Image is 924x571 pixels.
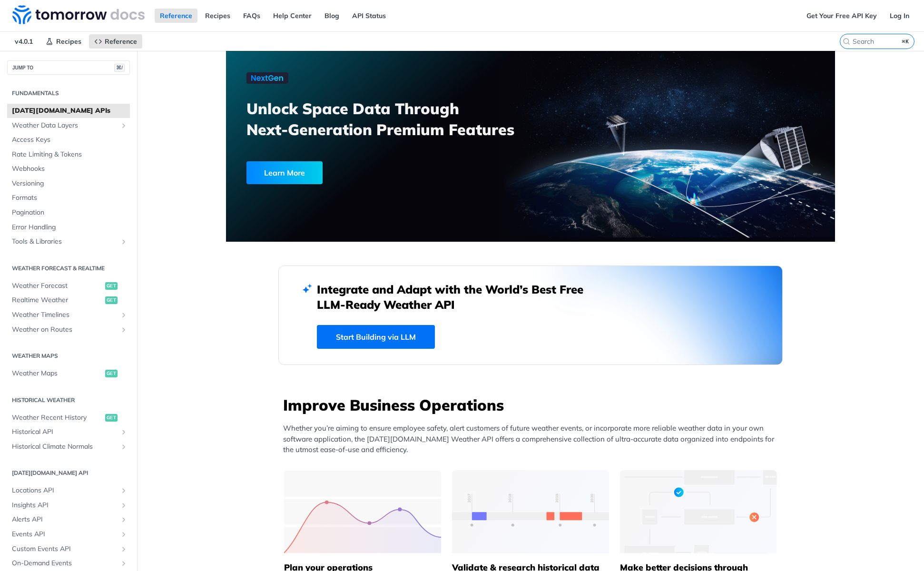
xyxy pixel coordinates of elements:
span: Formats [12,193,128,203]
span: Weather Forecast [12,281,103,291]
span: Rate Limiting & Tokens [12,150,128,159]
h2: Fundamentals [7,89,130,98]
h2: Weather Maps [7,352,130,360]
a: Formats [7,191,130,205]
h2: Integrate and Adapt with the World’s Best Free LLM-Ready Weather API [317,282,598,312]
kbd: ⌘K [900,37,912,46]
h3: Improve Business Operations [283,394,783,415]
a: Weather on RoutesShow subpages for Weather on Routes [7,323,130,337]
span: [DATE][DOMAIN_NAME] APIs [12,106,128,116]
button: Show subpages for Alerts API [120,516,128,523]
span: Access Keys [12,135,128,145]
span: Realtime Weather [12,295,103,305]
a: Weather Recent Historyget [7,411,130,425]
h2: [DATE][DOMAIN_NAME] API [7,469,130,477]
span: Weather Timelines [12,310,118,320]
a: Historical APIShow subpages for Historical API [7,425,130,439]
button: Show subpages for Insights API [120,502,128,509]
span: Webhooks [12,164,128,174]
a: On-Demand EventsShow subpages for On-Demand Events [7,556,130,571]
button: Show subpages for Historical Climate Normals [120,443,128,451]
button: Show subpages for Custom Events API [120,545,128,553]
span: Custom Events API [12,544,118,554]
span: Versioning [12,179,128,188]
span: Reference [105,37,137,46]
img: 13d7ca0-group-496-2.svg [452,470,609,553]
span: Alerts API [12,515,118,524]
span: Historical API [12,427,118,437]
a: Rate Limiting & Tokens [7,148,130,162]
a: Webhooks [7,162,130,176]
span: get [105,414,118,422]
button: Show subpages for Weather Timelines [120,311,128,319]
a: Weather Forecastget [7,279,130,293]
p: Whether you’re aiming to ensure employee safety, alert customers of future weather events, or inc... [283,423,783,455]
span: ⌘/ [114,64,125,72]
span: Weather Maps [12,369,103,378]
button: JUMP TO⌘/ [7,60,130,75]
a: Access Keys [7,133,130,147]
a: Get Your Free API Key [801,9,882,23]
a: Historical Climate NormalsShow subpages for Historical Climate Normals [7,440,130,454]
span: get [105,370,118,377]
a: Learn More [246,161,482,184]
a: Error Handling [7,220,130,235]
span: Weather Data Layers [12,121,118,130]
button: Show subpages for On-Demand Events [120,560,128,567]
a: Log In [885,9,914,23]
span: Locations API [12,486,118,495]
span: Tools & Libraries [12,237,118,246]
span: Insights API [12,501,118,510]
span: Recipes [56,37,81,46]
a: Locations APIShow subpages for Locations API [7,483,130,498]
img: Tomorrow.io Weather API Docs [12,5,145,24]
span: Weather on Routes [12,325,118,335]
button: Show subpages for Weather Data Layers [120,122,128,129]
span: On-Demand Events [12,559,118,568]
img: a22d113-group-496-32x.svg [620,470,777,553]
span: get [105,296,118,304]
span: Error Handling [12,223,128,232]
h3: Unlock Space Data Through Next-Generation Premium Features [246,98,541,140]
a: Tools & LibrariesShow subpages for Tools & Libraries [7,235,130,249]
a: Blog [319,9,344,23]
a: API Status [347,9,391,23]
button: Show subpages for Historical API [120,428,128,436]
a: Reference [155,9,197,23]
span: Historical Climate Normals [12,442,118,452]
a: Help Center [268,9,317,23]
a: Events APIShow subpages for Events API [7,527,130,541]
h2: Historical Weather [7,396,130,404]
a: Recipes [200,9,236,23]
span: Events API [12,530,118,539]
a: Start Building via LLM [317,325,435,349]
a: FAQs [238,9,265,23]
button: Show subpages for Tools & Libraries [120,238,128,246]
span: get [105,282,118,290]
a: [DATE][DOMAIN_NAME] APIs [7,104,130,118]
a: Reference [89,34,142,49]
button: Show subpages for Weather on Routes [120,326,128,334]
span: Pagination [12,208,128,217]
h2: Weather Forecast & realtime [7,264,130,273]
a: Alerts APIShow subpages for Alerts API [7,512,130,527]
img: 39565e8-group-4962x.svg [284,470,441,553]
a: Recipes [40,34,87,49]
button: Show subpages for Locations API [120,487,128,494]
span: v4.0.1 [10,34,38,49]
a: Versioning [7,177,130,191]
a: Weather TimelinesShow subpages for Weather Timelines [7,308,130,322]
a: Weather Data LayersShow subpages for Weather Data Layers [7,118,130,133]
a: Pagination [7,206,130,220]
span: Weather Recent History [12,413,103,423]
div: Learn More [246,161,323,184]
svg: Search [843,38,850,45]
a: Insights APIShow subpages for Insights API [7,498,130,512]
a: Realtime Weatherget [7,293,130,307]
a: Custom Events APIShow subpages for Custom Events API [7,542,130,556]
a: Weather Mapsget [7,366,130,381]
img: NextGen [246,72,288,84]
button: Show subpages for Events API [120,531,128,538]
